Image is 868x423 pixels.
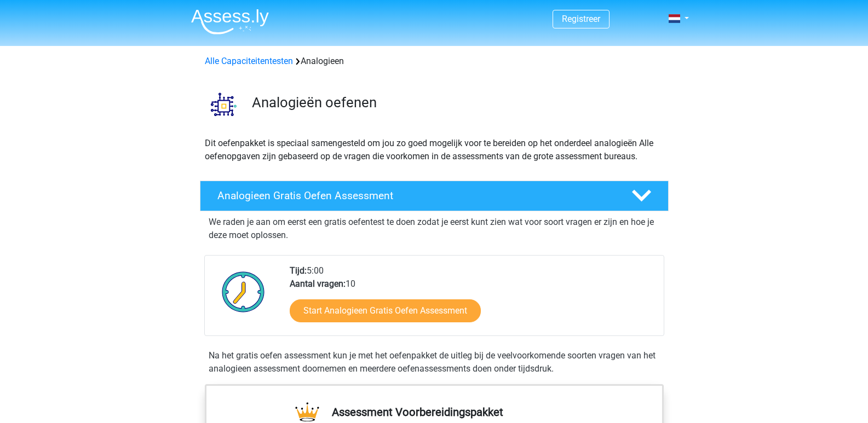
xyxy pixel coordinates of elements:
p: We raden je aan om eerst een gratis oefentest te doen zodat je eerst kunt zien wat voor soort vra... [209,216,660,242]
div: Analogieen [200,55,668,68]
h3: Analogieën oefenen [252,94,660,111]
div: Na het gratis oefen assessment kun je met het oefenpakket de uitleg bij de veelvoorkomende soorte... [204,349,664,375]
img: Assessly [191,9,269,34]
h4: Analogieen Gratis Oefen Assessment [217,189,614,202]
a: Analogieen Gratis Oefen Assessment [196,181,673,211]
a: Alle Capaciteitentesten [205,56,293,66]
img: analogieen [200,81,247,128]
div: 5:00 10 [281,264,663,335]
b: Tijd: [290,265,307,276]
a: Registreer [562,14,600,24]
p: Dit oefenpakket is speciaal samengesteld om jou zo goed mogelijk voor te bereiden op het onderdee... [205,137,664,163]
img: Klok [216,264,271,319]
a: Start Analogieen Gratis Oefen Assessment [290,299,481,322]
b: Aantal vragen: [290,279,346,289]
